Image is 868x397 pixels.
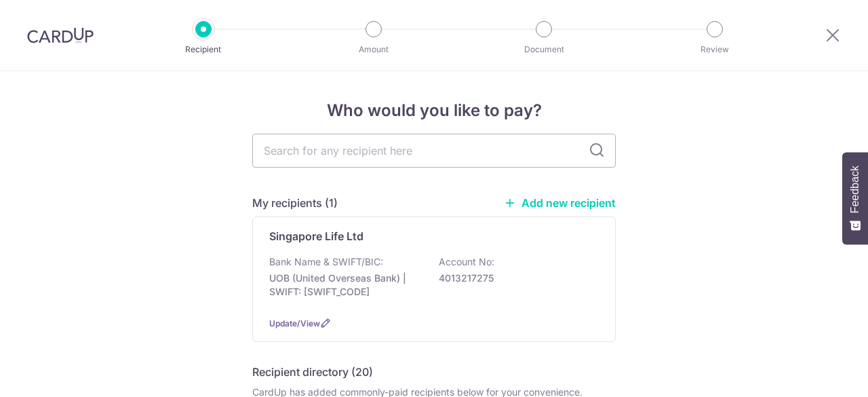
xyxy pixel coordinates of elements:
h4: Who would you like to pay? [252,98,616,123]
p: Account No: [439,255,494,269]
p: UOB (United Overseas Bank) | SWIFT: [SWIFT_CODE] [269,271,421,299]
a: Update/View [269,318,320,328]
p: Document [494,43,594,56]
img: CardUp [27,27,94,43]
input: Search for any recipient here [252,134,616,168]
span: Feedback [849,166,861,213]
iframe: Opens a widget where you can find more information [781,356,854,390]
p: Recipient [153,43,254,56]
p: Amount [323,43,424,56]
p: Bank Name & SWIFT/BIC: [269,255,383,269]
h5: My recipients (1) [252,195,338,211]
button: Feedback - Show survey [842,152,868,244]
a: Add new recipient [504,196,616,210]
p: Review [665,43,765,56]
p: Singapore Life Ltd [269,228,363,244]
p: 4013217275 [439,271,591,285]
h5: Recipient directory (20) [252,364,373,380]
